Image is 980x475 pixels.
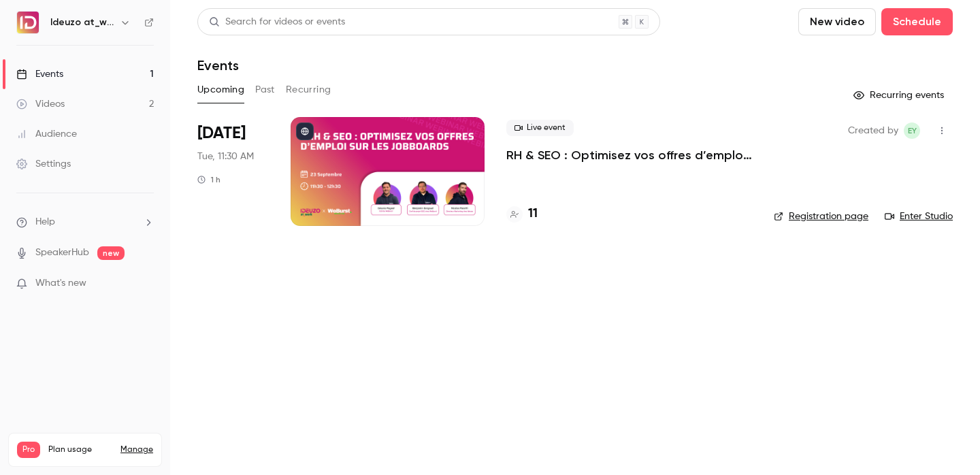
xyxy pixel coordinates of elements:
[774,210,868,223] a: Registration page
[50,16,114,29] h6: Ideuzo at_work
[35,215,55,229] span: Help
[506,120,574,136] span: Live event
[120,444,153,455] a: Manage
[197,122,246,144] span: [DATE]
[197,150,254,163] span: Tue, 11:30 AM
[506,205,538,223] a: 11
[197,174,220,185] div: 1 h
[798,8,876,35] button: New video
[908,122,917,139] span: EY
[885,210,953,223] a: Enter Studio
[847,84,953,106] button: Recurring events
[255,79,275,101] button: Past
[209,15,345,29] div: Search for videos or events
[16,215,154,229] li: help-dropdown-opener
[35,246,89,260] a: SpeakerHub
[48,444,112,455] span: Plan usage
[197,57,239,73] h1: Events
[16,67,63,81] div: Events
[197,79,244,101] button: Upcoming
[197,117,269,226] div: Sep 23 Tue, 11:30 AM (Europe/Madrid)
[35,276,86,291] span: What's new
[17,12,39,33] img: Ideuzo at_work
[16,127,77,141] div: Audience
[904,122,920,139] span: Eva Yahiaoui
[16,97,65,111] div: Videos
[848,122,898,139] span: Created by
[528,205,538,223] h4: 11
[137,278,154,290] iframe: Noticeable Trigger
[506,147,752,163] a: RH & SEO : Optimisez vos offres d’emploi sur les jobboards
[97,246,125,260] span: new
[16,157,71,171] div: Settings
[881,8,953,35] button: Schedule
[17,442,40,458] span: Pro
[286,79,331,101] button: Recurring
